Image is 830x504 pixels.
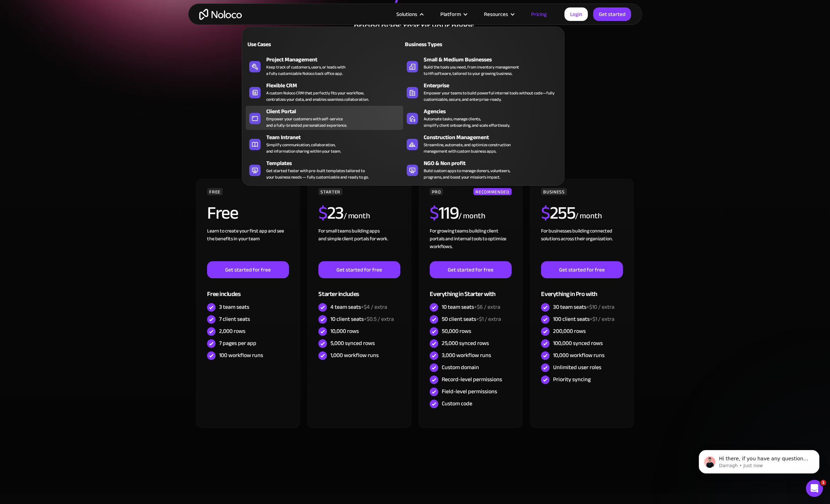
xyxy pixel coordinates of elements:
[440,10,461,19] div: Platform
[430,261,511,278] a: Get started for free
[403,106,561,130] a: AgenciesAutomate tasks, manage clients,simplify client onboarding, and scale effortlessly.
[388,10,431,19] div: Solutions
[266,159,406,168] div: Templates
[430,278,511,301] div: Everything in Starter with
[424,64,519,77] div: Build the tools you need, from inventory management to HR software, tailored to your growing busi...
[442,388,497,395] div: Field-level permissions
[541,188,567,195] div: BUSINESS
[458,210,485,222] div: / month
[522,10,556,19] a: Pricing
[403,80,561,104] a: EnterpriseEmpower your teams to build powerful internal tools without code—fully customizable, se...
[207,204,238,222] h2: Free
[442,363,479,371] div: Custom domain
[553,315,614,323] div: 100 client seats
[207,278,289,301] div: Free includes
[430,204,458,222] h2: 119
[403,132,561,156] a: Construction ManagementStreamline, automate, and optimize constructionmanagement with custom busi...
[207,227,289,261] div: Learn to create your first app and see the benefits in your team ‍
[318,227,400,261] div: For small teams building apps and simple client portals for work. ‍
[361,302,387,312] span: +$4 / extra
[330,315,394,323] div: 10 client seats
[207,261,289,278] a: Get started for free
[442,315,501,323] div: 50 client seats
[219,351,263,359] div: 100 workflow runs
[207,188,223,195] div: FREE
[219,339,256,347] div: 7 pages per app
[424,159,564,168] div: NGO & Non profit
[266,55,406,64] div: Project Management
[195,128,635,146] div: CHOOSE YOUR PLAN
[424,142,511,154] div: Streamline, automate, and optimize construction management with custom business apps.
[219,315,250,323] div: 7 client seats
[424,90,557,103] div: Empower your teams to build powerful internal tools without code—fully customizable, secure, and ...
[431,10,475,19] div: Platform
[688,435,830,485] iframe: Intercom notifications message
[430,227,511,261] div: For growing teams building client portals and internal tools to optimize workflows.
[266,81,406,90] div: Flexible CRM
[553,363,601,371] div: Unlimited user roles
[330,351,379,359] div: 1,000 workflow runs
[564,7,588,21] a: Login
[541,278,623,301] div: Everything in Pro with
[424,107,564,116] div: Agencies
[553,339,603,347] div: 100,000 synced rows
[820,480,826,486] span: 1
[593,7,631,21] a: Get started
[541,196,550,230] span: $
[246,158,403,182] a: TemplatesGet started faster with pre-built templates tailored toyour business needs — fully custo...
[424,55,564,64] div: Small & Medium Businesses
[246,132,403,156] a: Team IntranetSimplify communication, collaboration,and information sharing within your team.
[541,261,623,278] a: Get started for free
[318,261,400,278] a: Get started for free
[246,80,403,104] a: Flexible CRMA custom Noloco CRM that perfectly fits your workflow,centralizes your data, and enab...
[403,36,561,52] a: Business Types
[266,107,406,116] div: Client Portal
[430,188,443,195] div: PRO
[484,10,508,19] div: Resources
[318,278,400,301] div: Starter includes
[424,168,510,180] div: Build custom apps to manage donors, volunteers, programs, and boost your mission’s impact.
[266,90,369,103] div: A custom Noloco CRM that perfectly fits your workflow, centralizes your data, and enables seamles...
[266,133,406,142] div: Team Intranet
[553,351,605,359] div: 10,000 workflow runs
[473,188,511,195] div: RECOMMENDED
[424,133,564,142] div: Construction Management
[424,116,510,128] div: Automate tasks, manage clients, simplify client onboarding, and scale effortlessly.
[403,40,479,49] div: Business Types
[266,168,369,180] div: Get started faster with pre-built templates tailored to your business needs — fully customizable ...
[442,303,500,311] div: 10 team seats
[442,351,491,359] div: 3,000 workflow runs
[246,54,403,78] a: Project ManagementKeep track of customers, users, or leads witha fully customizable Noloco back o...
[541,204,575,222] h2: 255
[318,188,342,195] div: STARTER
[590,314,614,324] span: +$1 / extra
[553,376,591,383] div: Priority syncing
[442,400,472,407] div: Custom code
[553,303,614,311] div: 30 team seats
[575,210,602,222] div: / month
[403,158,561,182] a: NGO & Non profitBuild custom apps to manage donors, volunteers,programs, and boost your mission’s...
[474,302,500,312] span: +$6 / extra
[541,227,623,261] div: For businesses building connected solutions across their organization. ‍
[442,339,489,347] div: 25,000 synced rows
[219,303,249,311] div: 3 team seats
[806,480,823,497] iframe: Intercom live chat
[199,9,242,20] a: home
[553,327,586,335] div: 200,000 rows
[344,210,370,222] div: / month
[318,204,344,222] h2: 23
[430,196,439,230] span: $
[424,81,564,90] div: Enterprise
[364,314,394,324] span: +$0.5 / extra
[476,314,501,324] span: +$1 / extra
[475,10,522,19] div: Resources
[266,142,341,154] div: Simplify communication, collaboration, and information sharing within your team.
[246,40,322,49] div: Use Cases
[442,376,502,383] div: Record-level permissions
[266,64,345,77] div: Keep track of customers, users, or leads with a fully customizable Noloco back office app.
[266,116,347,128] div: Empower your customers with self-service and a fully-branded personalized experience.
[586,302,614,312] span: +$10 / extra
